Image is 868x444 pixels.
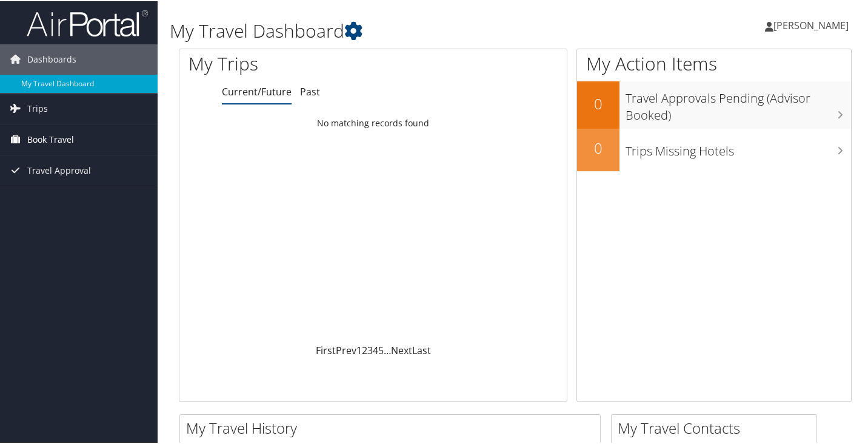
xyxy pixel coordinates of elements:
[373,343,378,356] a: 4
[356,343,362,356] a: 1
[384,343,391,356] span: …
[170,17,630,43] h1: My Travel Dashboard
[27,92,48,123] span: Trips
[391,343,412,356] a: Next
[300,84,320,97] a: Past
[27,8,148,36] img: airportal-logo.png
[27,123,74,154] span: Book Travel
[577,128,851,170] a: 0Trips Missing Hotels
[27,43,76,73] span: Dashboards
[773,18,849,31] span: [PERSON_NAME]
[626,83,851,123] h3: Travel Approvals Pending (Advisor Booked)
[577,92,619,113] h2: 0
[186,417,600,437] h2: My Travel History
[765,6,861,43] a: [PERSON_NAME]
[577,137,619,157] h2: 0
[316,343,336,356] a: First
[378,343,384,356] a: 5
[618,417,816,437] h2: My Travel Contacts
[336,343,356,356] a: Prev
[577,80,851,127] a: 0Travel Approvals Pending (Advisor Booked)
[626,135,851,159] h3: Trips Missing Hotels
[179,111,567,133] td: No matching records found
[222,84,292,97] a: Current/Future
[189,50,396,75] h1: My Trips
[362,343,367,356] a: 2
[27,154,91,185] span: Travel Approval
[367,343,373,356] a: 3
[412,343,431,356] a: Last
[577,50,851,75] h1: My Action Items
